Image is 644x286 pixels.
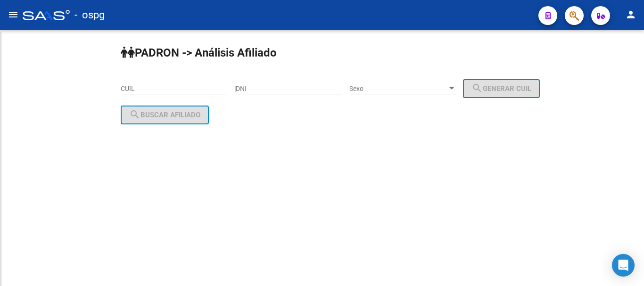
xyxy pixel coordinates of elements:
[349,85,447,93] span: Sexo
[121,106,209,124] button: Buscar afiliado
[463,79,540,98] button: Generar CUIL
[74,5,105,25] span: - ospg
[8,9,19,20] mat-icon: menu
[471,82,483,94] mat-icon: search
[129,111,200,119] span: Buscar afiliado
[471,84,531,93] span: Generar CUIL
[129,109,140,120] mat-icon: search
[234,85,547,92] div: |
[612,254,635,277] div: Open Intercom Messenger
[625,9,636,20] mat-icon: person
[121,46,277,59] strong: PADRON -> Análisis Afiliado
